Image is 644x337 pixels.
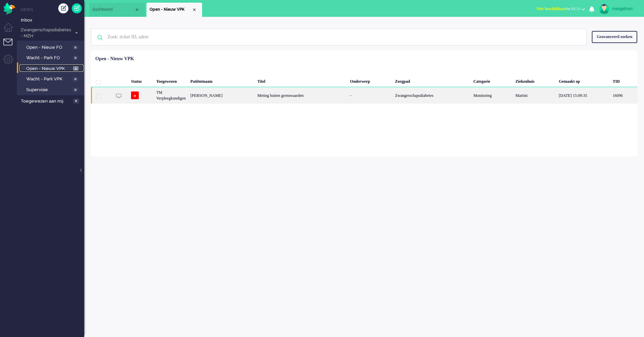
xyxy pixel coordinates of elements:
[348,74,392,87] div: Onderwerp
[188,74,255,87] div: Patiëntnaam
[20,86,84,93] a: Supervisie 0
[91,29,109,46] img: ic-search-icon.svg
[393,74,471,87] div: Zorgpad
[92,7,134,12] span: dashboard
[348,87,392,104] div: -
[91,87,637,104] div: 16096
[556,74,610,87] div: Gemaakt op
[610,87,637,104] div: 16096
[154,87,188,104] div: TM Verpleegkundigen
[3,3,15,14] img: flow_omnibird.svg
[147,3,202,17] li: View
[533,2,589,17] li: Niet beschikbaarfor 01:11
[3,54,19,70] li: Admin menu
[20,75,84,82] a: Wacht - Park VPK 0
[134,7,140,12] div: Close tab
[20,16,84,24] a: Inbox
[26,66,71,72] span: Open - Nieuw VPK
[599,4,609,14] img: avatar
[72,45,78,50] span: 0
[513,74,556,87] div: Ziekenhuis
[471,87,513,104] div: Monitoring
[255,74,348,87] div: Titel
[3,4,15,9] a: Omnidesk
[20,54,84,61] a: Wacht - Park FO 0
[72,55,78,61] span: 0
[26,76,71,82] span: Wacht - Park VPK
[592,31,637,43] div: Geavanceerd zoeken
[537,6,581,11] span: for 01:11
[513,87,556,104] div: Martini
[116,93,122,99] img: ic_chat_grey.svg
[58,3,68,13] div: Creëer ticket
[72,87,78,92] span: 0
[188,87,255,104] div: [PERSON_NAME]
[73,99,79,104] span: 0
[255,87,348,104] div: Meting buiten grenswaarden
[192,7,197,12] div: Close tab
[20,7,84,12] li: Views
[20,65,84,72] a: Open - Nieuw VPK 1
[21,17,84,24] span: Inbox
[537,6,566,11] span: Niet beschikbaar
[3,23,19,38] li: Dashboard menu
[26,87,71,93] span: Supervisie
[26,55,71,61] span: Wacht - Park FO
[556,87,610,104] div: [DATE] 15:09:35
[393,87,471,104] div: Zwangerschapsdiabetes
[20,97,84,105] a: Toegewezen aan mij 0
[154,74,188,87] div: Toegewezen
[598,4,637,14] a: margalmsc
[102,29,577,45] input: Zoek: ticket ID, adres
[3,39,19,54] li: Tickets menu
[73,66,78,71] span: 1
[533,4,589,14] button: Niet beschikbaarfor 01:11
[610,74,637,87] div: TID
[471,74,513,87] div: Categorie
[72,3,82,13] a: Quick Ticket
[612,5,637,12] div: margalmsc
[20,27,72,39] span: Zwangerschapsdiabetes - MZH
[72,77,78,82] span: 0
[89,3,145,17] li: Dashboard
[131,91,139,99] span: o
[150,7,192,12] span: Open - Nieuw VPK
[21,98,71,105] span: Toegewezen aan mij
[95,55,134,62] div: Open - Nieuw VPK
[26,44,71,51] span: Open - Nieuw FO
[129,74,154,87] div: Status
[20,43,84,51] a: Open - Nieuw FO 0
